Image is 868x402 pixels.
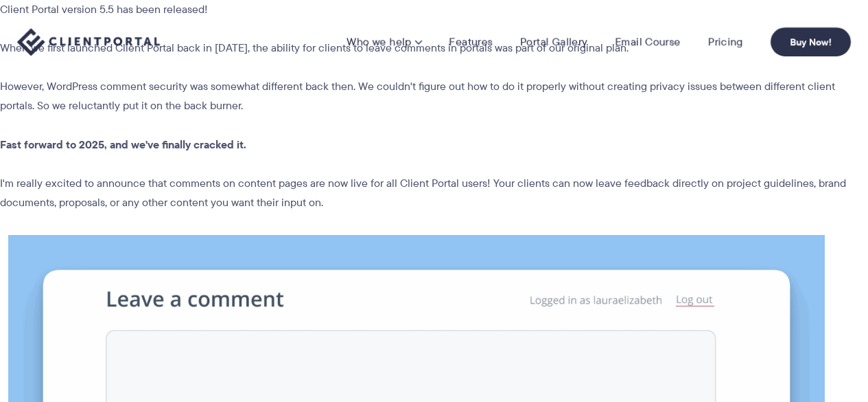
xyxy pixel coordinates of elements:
a: Email Course [615,35,681,49]
a: Buy Now! [771,27,851,56]
a: Pricing [708,35,743,49]
a: Portal Gallery [520,35,587,49]
a: Features [449,35,493,49]
a: Who we help [347,35,421,49]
